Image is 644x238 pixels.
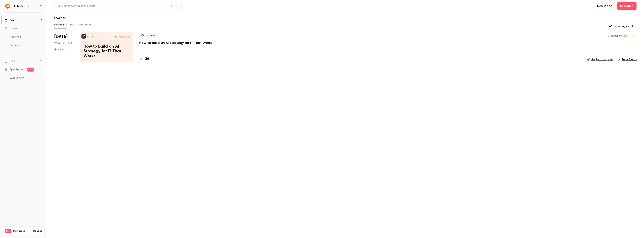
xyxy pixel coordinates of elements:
[54,32,74,62] div: Sep 10 Wed, 11:00 AM (Europe/London)
[594,2,615,10] button: New video
[607,23,637,29] button: Recurring events
[4,19,17,22] div: Events
[33,230,42,233] a: Manage
[80,32,133,62] a: How to Build an AI Strategy for IT That WorksAztech ITSean Houghton[DATE] 11:00 AMHow to Build an...
[618,58,637,61] a: Enter Studio
[139,33,158,37] span: Live event
[54,34,68,40] span: [DATE]
[10,68,25,72] a: SpeakerHub
[54,16,66,20] h1: Events
[608,34,622,38] span: Created by
[87,36,93,38] p: Aztech IT
[118,36,130,38] span: [DATE] 11:00 AM
[617,2,637,10] button: Schedule
[624,34,627,38] span: CP
[27,68,34,72] span: new
[5,3,11,9] img: Aztech IT
[54,22,67,28] button: Upcoming
[79,22,91,28] button: Recurring
[4,35,21,39] div: Audience
[57,4,95,8] div: Search for videos or events
[115,36,117,38] img: Sean Houghton
[54,41,72,45] span: Wed, 11:00 AM
[10,76,24,80] span: What's new
[14,4,26,8] h6: Aztech IT
[70,22,76,28] button: Past
[623,34,628,38] span: Charlotte Parkinson
[145,56,149,61] h4: 26
[139,40,212,45] a: How to Build an AI Strategy for IT That Works
[10,59,15,63] span: Help
[5,229,11,233] span: Pro
[83,44,130,59] p: How to Build an AI Strategy for IT That Works
[139,56,149,61] a: 26
[54,48,65,51] div: 45 min
[587,58,613,61] a: Registration page
[4,59,42,63] li: help-dropdown-opener
[4,27,18,31] div: Videos
[4,43,19,47] div: Settings
[13,230,31,233] span: Plan usage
